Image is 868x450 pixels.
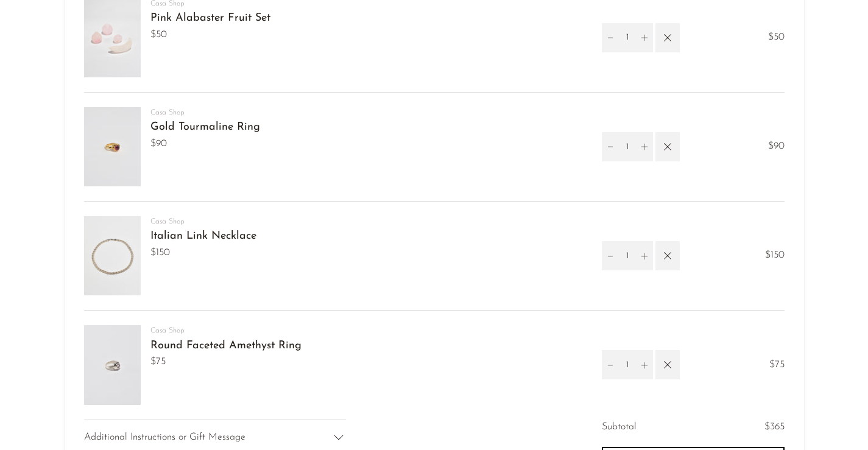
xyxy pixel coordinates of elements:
[619,241,636,270] input: Quantity
[150,27,270,43] span: $50
[619,23,636,52] input: Quantity
[150,245,256,261] span: $150
[602,241,619,270] button: Decrement
[619,132,636,161] input: Quantity
[150,340,302,351] a: Round Faceted Amethyst Ring
[636,350,653,379] button: Increment
[636,241,653,270] button: Increment
[150,218,185,225] a: Casa Shop
[764,422,785,432] span: $365
[150,136,260,152] span: $90
[768,139,785,155] span: $90
[150,13,270,24] a: Pink Alabaster Fruit Set
[150,354,302,370] span: $75
[619,350,636,379] input: Quantity
[84,107,141,186] img: Gold Tourmaline Ring
[602,23,619,52] button: Decrement
[602,132,619,161] button: Decrement
[602,420,637,435] span: Subtotal
[84,216,141,295] img: Italian Link Necklace
[150,109,185,116] a: Casa Shop
[636,132,653,161] button: Increment
[768,30,785,46] span: $50
[769,357,785,373] span: $75
[602,350,619,379] button: Decrement
[636,23,653,52] button: Increment
[150,231,256,242] a: Italian Link Necklace
[84,430,245,446] span: Additional Instructions or Gift Message
[150,327,185,334] a: Casa Shop
[150,122,260,133] a: Gold Tourmaline Ring
[84,325,141,404] img: Round Faceted Amethyst Ring
[765,248,785,264] span: $150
